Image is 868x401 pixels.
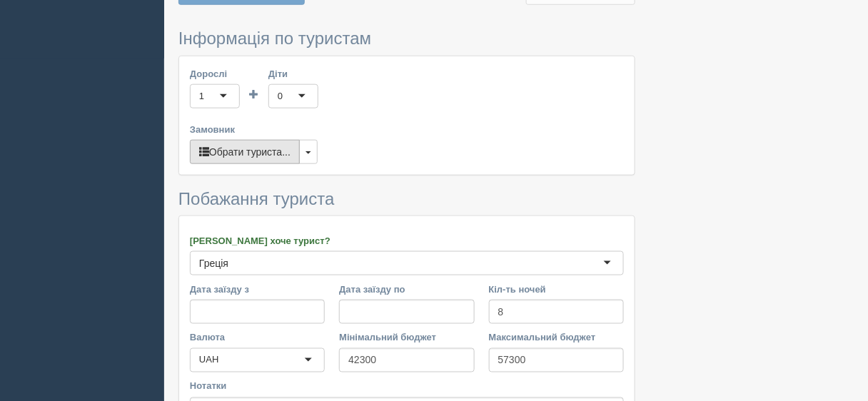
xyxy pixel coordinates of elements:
[190,140,300,164] button: Обрати туриста...
[178,189,335,208] span: Побажання туриста
[178,29,635,48] h3: Інформація по туристам
[190,380,624,393] label: Нотатки
[190,123,624,136] label: Замовник
[199,256,228,270] div: Греція
[489,300,624,324] input: 7-10 або 7,10,14
[199,353,218,367] div: UAH
[199,89,204,103] div: 1
[339,283,474,296] label: Дата заїзду по
[190,331,325,345] label: Валюта
[489,283,624,296] label: Кіл-ть ночей
[190,283,325,296] label: Дата заїзду з
[190,67,240,81] label: Дорослі
[489,331,624,345] label: Максимальний бюджет
[268,67,318,81] label: Діти
[278,89,283,103] div: 0
[339,331,474,345] label: Мінімальний бюджет
[190,234,624,248] label: [PERSON_NAME] хоче турист?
